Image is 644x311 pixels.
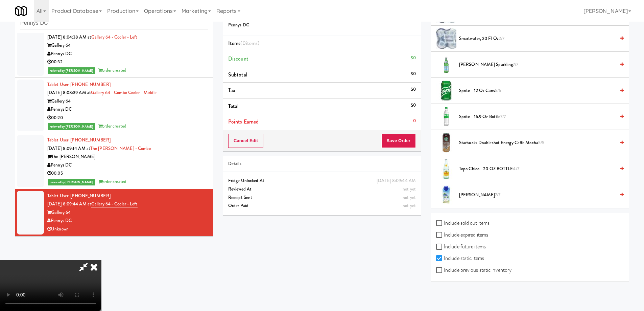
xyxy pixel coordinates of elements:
[228,39,259,47] span: Items
[411,70,416,78] div: $0
[228,177,416,185] div: Fridge Unlocked At
[47,145,90,152] span: [DATE] 8:09:14 AM at
[459,61,615,69] span: [PERSON_NAME] Sparkling
[98,67,126,73] span: order created
[47,105,208,114] div: Pennys DC
[47,97,208,106] div: Gallery 64
[47,153,208,161] div: The [PERSON_NAME]
[15,189,213,236] li: Tablet User· [PHONE_NUMBER][DATE] 8:09:44 AM atGallery 64 - Cooler - LeftGallery 64Pennys DCUnknown
[47,217,208,225] div: Pennys DC
[48,179,95,185] span: reviewed by [PERSON_NAME]
[495,87,501,94] span: 5/6
[411,101,416,110] div: $0
[47,50,208,58] div: Pennys DC
[456,165,624,173] div: Topo Chico - 20 OZ BOTTLE4/7
[91,89,157,96] a: Gallery 64 - Combo Cooler - Middle
[228,102,239,110] span: Total
[436,253,484,263] label: Include static items
[47,225,208,234] div: Unknown
[228,23,416,28] h5: Pennys DC
[15,133,213,189] li: Tablet User· [PHONE_NUMBER][DATE] 8:09:14 AM atThe [PERSON_NAME] - ComboThe [PERSON_NAME]Pennys D...
[228,194,416,202] div: Receipt Sent
[48,67,95,74] span: reviewed by [PERSON_NAME]
[459,165,615,173] span: Topo Chico - 20 OZ BOTTLE
[403,202,416,209] span: not yet
[47,81,111,88] a: Tablet User· [PHONE_NUMBER]
[456,61,624,69] div: [PERSON_NAME] Sparkling7/7
[413,117,416,125] div: 0
[68,81,111,88] span: · [PHONE_NUMBER]
[91,201,138,207] a: Gallery 64 - Cooler - Left
[47,161,208,170] div: Pennys DC
[68,137,111,143] span: · [PHONE_NUMBER]
[436,242,486,252] label: Include future items
[495,192,500,198] span: 7/7
[48,123,95,130] span: reviewed by [PERSON_NAME]
[47,201,91,207] span: [DATE] 8:09:44 AM at
[47,169,208,178] div: 00:05
[91,34,138,40] a: Gallery 64 - Cooler - Left
[47,114,208,122] div: 00:20
[228,134,263,148] button: Cancel Edit
[403,194,416,201] span: not yet
[403,186,416,192] span: not yet
[436,230,488,240] label: Include expired items
[436,232,444,238] input: Include expired items
[456,87,624,95] div: Sprite - 12 oz cans5/6
[228,71,247,79] span: Subtotal
[228,55,248,63] span: Discount
[436,256,444,261] input: Include static items
[47,41,208,50] div: Gallery 64
[47,89,91,96] span: [DATE] 8:08:39 AM at
[240,39,259,47] span: (0 )
[381,134,416,148] button: Save Order
[228,202,416,210] div: Order Paid
[436,268,444,273] input: Include previous static inventory
[228,118,259,126] span: Points Earned
[98,178,126,185] span: order created
[90,145,151,152] a: The [PERSON_NAME] - Combo
[246,39,258,47] ng-pluralize: items
[68,193,111,199] span: · [PHONE_NUMBER]
[47,137,111,143] a: Tablet User· [PHONE_NUMBER]
[499,35,504,42] span: 2/7
[228,160,416,168] div: Details
[20,17,208,29] input: Search vision orders
[15,22,213,78] li: Tablet User· [PHONE_NUMBER][DATE] 8:04:38 AM atGallery 64 - Cooler - LeftGallery 64Pennys DC00:32...
[456,113,624,121] div: Sprite - 16.9 oz Bottle7/7
[513,165,519,172] span: 4/7
[456,35,624,43] div: smartwater, 20 fl oz2/7
[377,177,416,185] div: [DATE] 8:09:44 AM
[538,139,544,146] span: 5/5
[47,58,208,66] div: 00:32
[500,113,506,120] span: 7/7
[228,185,416,194] div: Reviewed At
[411,54,416,62] div: $0
[436,265,511,275] label: Include previous static inventory
[15,5,27,17] img: Micromart
[459,35,615,43] span: smartwater, 20 fl oz
[459,113,615,121] span: Sprite - 16.9 oz Bottle
[459,191,615,199] span: [PERSON_NAME]
[47,193,111,199] a: Tablet User· [PHONE_NUMBER]
[436,218,490,228] label: Include sold out items
[436,221,444,226] input: Include sold out items
[411,85,416,94] div: $0
[47,34,91,40] span: [DATE] 8:04:38 AM at
[47,208,208,217] div: Gallery 64
[456,191,624,199] div: [PERSON_NAME]7/7
[459,139,615,147] span: Starbucks Doubleshot Energy Caffe Mocha
[459,87,615,95] span: Sprite - 12 oz cans
[436,244,444,250] input: Include future items
[456,139,624,147] div: Starbucks Doubleshot Energy Caffe Mocha5/5
[513,61,518,68] span: 7/7
[228,86,235,94] span: Tax
[15,78,213,134] li: Tablet User· [PHONE_NUMBER][DATE] 8:08:39 AM atGallery 64 - Combo Cooler - MiddleGallery 64Pennys...
[98,123,126,129] span: order created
